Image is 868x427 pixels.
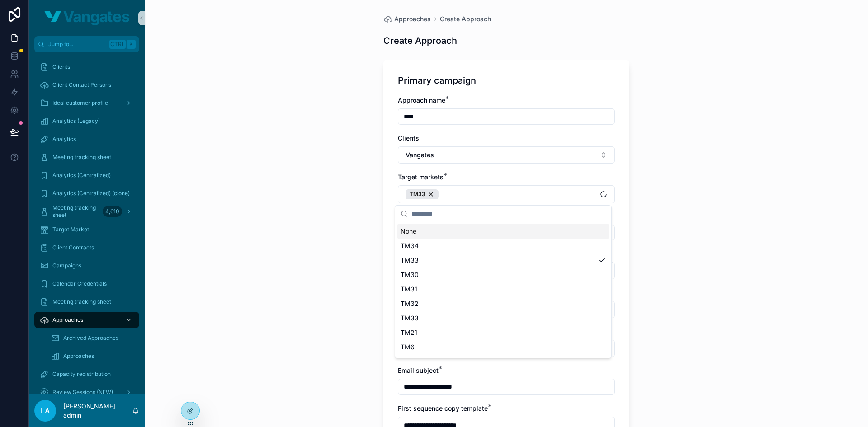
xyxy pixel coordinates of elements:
span: Clients [52,63,70,70]
span: Ideal customer profile [52,99,108,107]
span: Analytics (Centralized) (clone) [52,190,130,197]
a: Campaigns [34,258,139,274]
a: Approaches [45,348,139,364]
span: Email subject [398,366,439,374]
h1: Primary campaign [398,74,476,87]
span: TM33 [401,256,419,265]
span: Meeting tracking sheet [52,204,99,219]
span: First sequence copy template [398,404,488,412]
a: Ideal customer profile [34,95,139,111]
a: Approaches [34,312,139,328]
a: Analytics [34,131,139,147]
a: Approaches [383,14,431,23]
span: Analytics [52,136,76,143]
span: Calendar Credentials [52,280,107,287]
div: None [397,224,609,239]
span: Capacity redistribution [52,371,111,378]
span: Archived Approaches [63,334,118,342]
span: K [127,41,135,48]
a: Target Market [34,221,139,238]
a: Client Contracts [34,239,139,256]
a: Analytics (Centralized) (clone) [34,185,139,202]
span: TM32 [401,299,419,308]
button: Select Button [398,185,615,203]
button: Unselect 17435 [406,189,439,199]
span: Approaches [394,14,431,23]
span: Jump to... [48,41,106,48]
a: Meeting tracking sheet [34,149,139,165]
span: TM33 [401,314,419,323]
p: [PERSON_NAME] admin [63,402,132,420]
span: la [41,405,50,416]
span: Analytics (Legacy) [52,117,100,125]
span: TM31 [401,285,417,294]
a: Analytics (Centralized) [34,167,139,183]
span: TM33 [410,191,425,198]
a: Capacity redistribution [34,366,139,382]
span: TM30 [401,270,419,279]
button: Jump to...CtrlK [34,36,139,52]
div: scrollable content [29,52,145,394]
a: Meeting tracking sheet [34,294,139,310]
span: Review Sessions (NEW) [52,389,113,396]
a: Review Sessions (NEW) [34,384,139,400]
a: Clients [34,59,139,75]
div: Suggestions [395,222,611,358]
div: 4,610 [103,206,122,217]
img: App logo [44,11,129,25]
a: Client Contact Persons [34,77,139,93]
a: Create Approach [440,14,491,23]
span: Vangates [406,150,434,160]
span: Ctrl [109,40,126,49]
span: Client Contracts [52,244,94,251]
a: Analytics (Legacy) [34,113,139,129]
h1: Create Approach [383,34,457,47]
span: Approach name [398,96,445,104]
span: Approaches [52,316,83,324]
span: Target markets [398,173,443,181]
span: Approaches [63,352,94,360]
span: TM34 [401,241,419,250]
span: Analytics (Centralized) [52,172,111,179]
a: Calendar Credentials [34,276,139,292]
span: TM7 [401,357,414,366]
a: Archived Approaches [45,330,139,346]
span: Target Market [52,226,89,233]
span: Clients [398,134,419,142]
a: Meeting tracking sheet4,610 [34,203,139,220]
span: TM6 [401,343,415,352]
span: Meeting tracking sheet [52,298,111,305]
span: Meeting tracking sheet [52,154,111,161]
button: Select Button [398,146,615,164]
span: Campaigns [52,262,81,269]
span: TM21 [401,328,417,337]
span: Client Contact Persons [52,81,111,89]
